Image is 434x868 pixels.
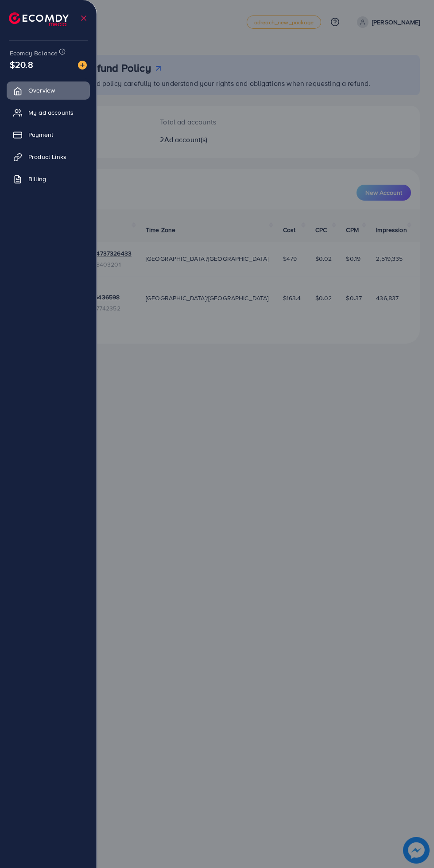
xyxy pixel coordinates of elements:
[28,130,53,139] span: Payment
[78,61,87,70] img: image
[28,86,55,95] span: Overview
[10,49,58,58] span: Ecomdy Balance
[7,104,90,121] a: My ad accounts
[7,81,90,99] a: Overview
[7,170,90,188] a: Billing
[10,58,33,71] span: $20.8
[7,126,90,143] a: Payment
[7,148,90,166] a: Product Links
[9,12,69,26] img: logo
[28,108,74,117] span: My ad accounts
[28,152,66,161] span: Product Links
[28,174,46,183] span: Billing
